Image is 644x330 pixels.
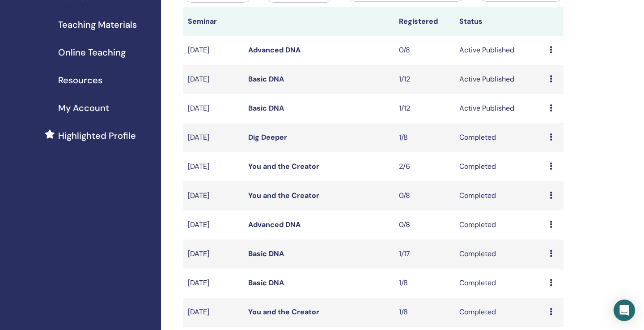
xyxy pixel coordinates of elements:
[183,240,244,269] td: [DATE]
[183,298,244,327] td: [DATE]
[248,74,284,84] a: Basic DNA
[183,94,244,123] td: [DATE]
[58,129,136,142] span: Highlighted Profile
[614,300,635,321] div: Open Intercom Messenger
[394,210,455,240] td: 0/8
[455,36,545,65] td: Active Published
[455,181,545,210] td: Completed
[455,152,545,181] td: Completed
[394,181,455,210] td: 0/8
[58,101,109,115] span: My Account
[183,123,244,152] td: [DATE]
[183,210,244,240] td: [DATE]
[248,249,284,258] a: Basic DNA
[455,210,545,240] td: Completed
[394,7,455,36] th: Registered
[394,123,455,152] td: 1/8
[248,103,284,113] a: Basic DNA
[58,46,126,59] span: Online Teaching
[248,133,287,142] a: Dig Deeper
[183,65,244,94] td: [DATE]
[58,18,137,31] span: Teaching Materials
[248,278,284,287] a: Basic DNA
[455,65,545,94] td: Active Published
[58,73,102,87] span: Resources
[394,298,455,327] td: 1/8
[394,269,455,298] td: 1/8
[183,36,244,65] td: [DATE]
[394,94,455,123] td: 1/12
[183,7,244,36] th: Seminar
[248,191,319,200] a: You and the Creator
[455,298,545,327] td: Completed
[455,7,545,36] th: Status
[183,152,244,181] td: [DATE]
[394,152,455,181] td: 2/6
[248,162,319,171] a: You and the Creator
[455,240,545,269] td: Completed
[394,65,455,94] td: 1/12
[248,45,301,55] a: Advanced DNA
[183,269,244,298] td: [DATE]
[394,240,455,269] td: 1/17
[455,123,545,152] td: Completed
[248,220,301,229] a: Advanced DNA
[183,181,244,210] td: [DATE]
[455,94,545,123] td: Active Published
[394,36,455,65] td: 0/8
[248,307,319,317] a: You and the Creator
[455,269,545,298] td: Completed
